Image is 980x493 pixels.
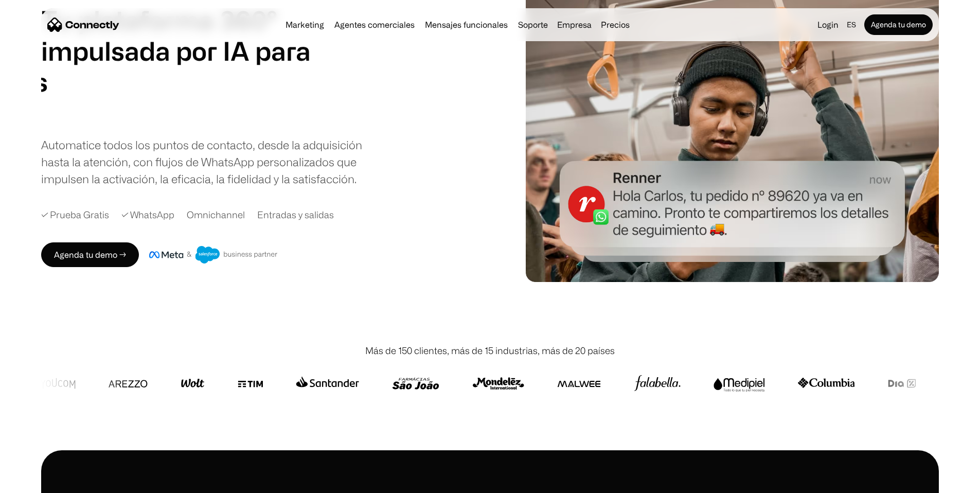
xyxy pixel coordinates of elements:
a: Agenda tu demo → [41,242,139,267]
div: Más de 150 clientes, más de 15 industrias, más de 20 países [365,344,615,358]
div: es [847,17,856,32]
a: Mensajes funcionales [421,21,512,29]
aside: Language selected: Español [10,474,62,489]
div: carousel [41,66,278,128]
a: Precios [597,21,634,29]
a: home [47,17,119,32]
div: Empresa [557,17,592,32]
div: Omnichannel [187,208,245,222]
img: Insignia de socio comercial de Meta y Salesforce. [149,246,278,263]
div: es [843,17,862,32]
div: ✓ Prueba Gratis [41,208,109,222]
a: Login [813,17,843,32]
a: Soporte [514,21,552,29]
ul: Language list [21,475,62,489]
a: Agentes comerciales [330,21,419,29]
div: Automatice todos los puntos de contacto, desde la adquisición hasta la atención, con flujos de Wh... [41,136,365,187]
a: Marketing [281,21,328,29]
a: Agenda tu demo [864,14,933,35]
div: Entradas y salidas [257,208,334,222]
div: ✓ WhatsApp [121,208,174,222]
div: Empresa [554,17,595,32]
